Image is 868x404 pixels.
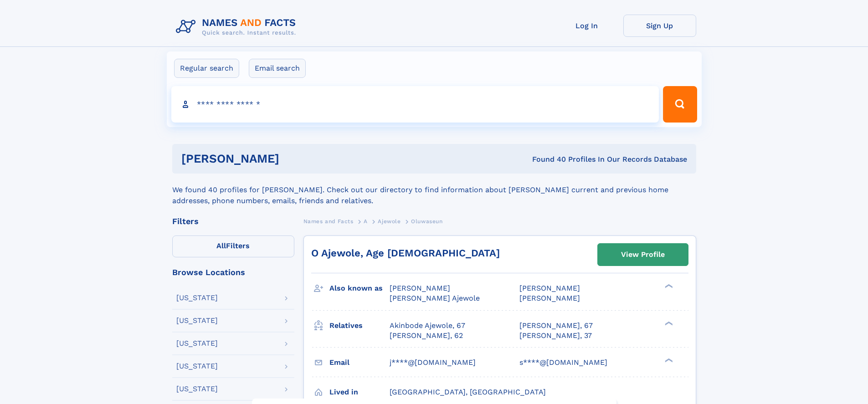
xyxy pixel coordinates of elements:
[663,357,673,363] div: ❯
[364,218,368,225] span: A
[663,86,697,123] button: Search Button
[181,153,406,164] h1: [PERSON_NAME]
[390,294,480,302] span: [PERSON_NAME] Ajewole
[176,363,218,370] div: [US_STATE]
[172,174,696,206] div: We found 40 profiles for [PERSON_NAME]. Check out our directory to find information about [PERSON...
[329,281,390,296] h3: Also known as
[311,247,500,259] a: O Ajewole, Age [DEMOGRAPHIC_DATA]
[519,331,592,341] a: [PERSON_NAME], 37
[598,244,688,266] a: View Profile
[378,218,401,225] span: Ajewole
[329,384,390,400] h3: Lived in
[390,321,465,331] a: Akinbode Ajewole, 67
[249,59,306,78] label: Email search
[623,15,696,37] a: Sign Up
[364,215,368,227] a: A
[411,218,442,225] span: Oluwaseun
[176,340,218,347] div: [US_STATE]
[176,294,218,302] div: [US_STATE]
[519,284,580,292] span: [PERSON_NAME]
[176,317,218,324] div: [US_STATE]
[390,331,463,341] a: [PERSON_NAME], 62
[216,241,226,250] span: All
[663,320,673,326] div: ❯
[550,15,623,37] a: Log In
[174,59,239,78] label: Regular search
[303,215,354,227] a: Names and Facts
[171,86,659,123] input: search input
[172,268,294,276] div: Browse Locations
[519,294,580,302] span: [PERSON_NAME]
[172,15,303,39] img: Logo Names and Facts
[663,283,673,289] div: ❯
[329,318,390,333] h3: Relatives
[390,388,546,396] span: [GEOGRAPHIC_DATA], [GEOGRAPHIC_DATA]
[172,217,294,225] div: Filters
[406,154,687,164] div: Found 40 Profiles In Our Records Database
[621,244,665,265] div: View Profile
[390,284,450,292] span: [PERSON_NAME]
[329,355,390,370] h3: Email
[176,385,218,393] div: [US_STATE]
[378,215,401,227] a: Ajewole
[519,321,593,331] a: [PERSON_NAME], 67
[172,235,294,257] label: Filters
